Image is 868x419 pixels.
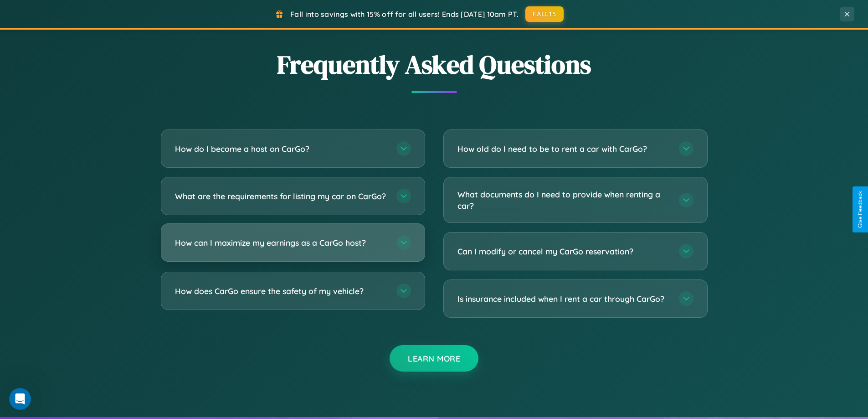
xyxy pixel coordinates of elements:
[175,191,387,202] h3: What are the requirements for listing my car on CarGo?
[457,189,670,211] h3: What documents do I need to provide when renting a car?
[175,143,387,155] h3: How do I become a host on CarGo?
[857,191,863,228] div: Give Feedback
[290,10,519,19] span: Fall into savings with 15% off for all users! Ends [DATE] 10am PT.
[457,293,670,305] h3: Is insurance included when I rent a car through CarGo?
[175,285,387,297] h3: How does CarGo ensure the safety of my vehicle?
[457,246,670,257] h3: Can I modify or cancel my CarGo reservation?
[525,6,564,22] button: FALL15
[175,237,387,248] h3: How can I maximize my earnings as a CarGo host?
[457,143,670,155] h3: How old do I need to be to rent a car with CarGo?
[390,345,478,372] button: Learn More
[9,388,31,410] iframe: Intercom live chat
[161,47,708,82] h2: Frequently Asked Questions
